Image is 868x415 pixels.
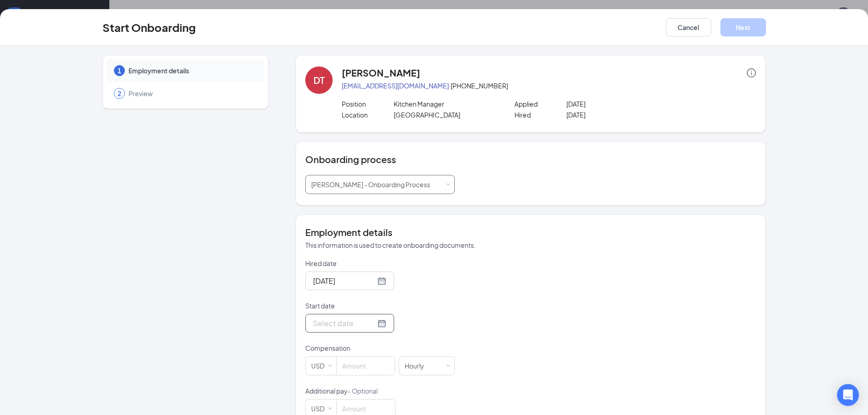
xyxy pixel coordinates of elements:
p: Location [342,110,394,119]
h4: [PERSON_NAME] [342,67,420,79]
div: DT [313,74,325,87]
div: Hourly [405,357,431,375]
input: Select date [313,318,375,329]
p: Hired [514,110,566,119]
p: Compensation [305,343,455,353]
span: [PERSON_NAME] - Onboarding Process [311,180,430,189]
span: info-circle [747,68,756,77]
h4: Onboarding process [305,153,756,166]
p: [GEOGRAPHIC_DATA] [394,110,497,119]
p: Start date [305,301,455,310]
input: Sep 15, 2025 [313,275,375,287]
span: - Optional [348,387,378,395]
span: Employment details [128,66,255,75]
p: This information is used to create onboarding documents. [305,241,756,250]
p: · [PHONE_NUMBER] [342,81,756,90]
div: USD [311,357,331,375]
div: Open Intercom Messenger [837,384,859,406]
p: [DATE] [566,110,670,119]
h3: Start Onboarding [103,20,196,35]
a: [EMAIL_ADDRESS][DOMAIN_NAME] [342,82,449,90]
input: Amount [337,357,395,375]
button: Cancel [666,18,711,36]
span: 2 [118,89,121,98]
span: Preview [128,89,255,98]
p: Kitchen Manager [394,99,497,108]
p: Hired date [305,259,455,268]
p: Additional pay [305,386,455,395]
p: Applied [514,99,566,108]
button: Next [720,18,766,36]
span: 1 [118,66,121,75]
p: [DATE] [566,99,670,108]
h4: Employment details [305,226,756,239]
p: Position [342,99,394,108]
div: [object Object] [311,175,437,194]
